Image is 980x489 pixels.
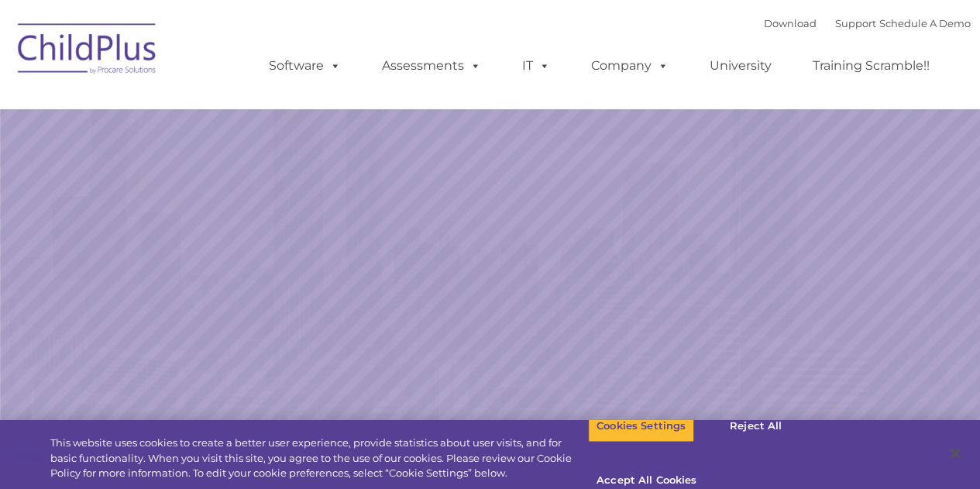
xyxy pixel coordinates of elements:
button: Close [938,436,972,470]
a: Schedule A Demo [879,17,971,29]
a: Training Scramble!! [797,50,945,81]
button: Cookies Settings [588,410,694,443]
a: Learn More [665,292,831,336]
span: Last name [215,102,263,114]
span: Phone number [215,166,281,177]
a: Support [835,17,876,29]
a: University [694,50,787,81]
a: IT [507,50,566,81]
button: Reject All [707,410,804,443]
font: | [764,17,971,29]
a: Assessments [366,50,497,81]
img: ChildPlus by Procare Solutions [10,12,165,90]
a: Software [253,50,356,81]
div: This website uses cookies to create a better user experience, provide statistics about user visit... [50,436,588,481]
a: Download [764,17,817,29]
a: Company [576,50,684,81]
